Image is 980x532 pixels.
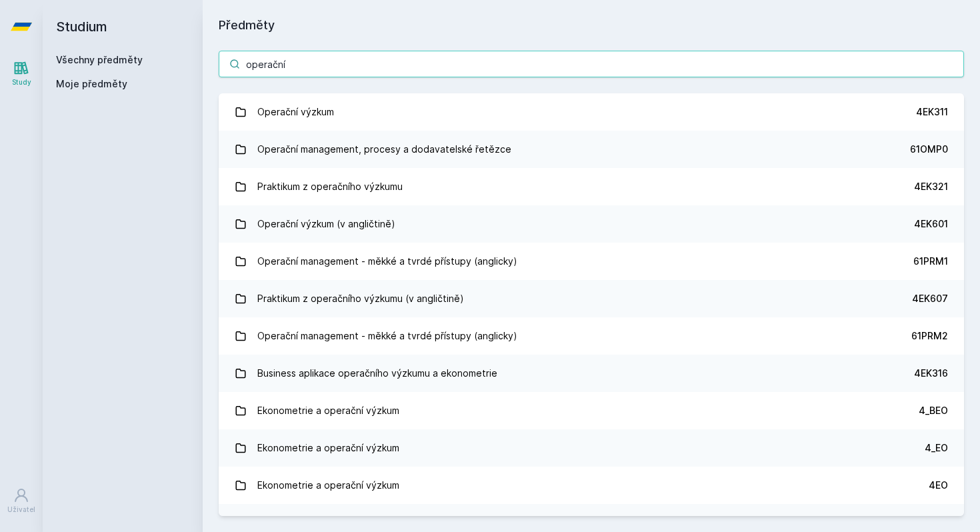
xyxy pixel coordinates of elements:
[912,292,948,305] div: 4EK607
[914,180,948,193] div: 4EK321
[257,397,399,424] div: Ekonometrie a operační výzkum
[3,481,40,521] a: Uživatel
[916,105,948,119] div: 4EK311
[219,205,964,243] a: Operační výzkum (v angličtině) 4EK601
[257,360,497,387] div: Business aplikace operačního výzkumu a ekonometrie
[219,243,964,280] a: Operační management - měkké a tvrdé přístupy (anglicky) 61PRM1
[219,280,964,317] a: Praktikum z operačního výzkumu (v angličtině) 4EK607
[219,131,964,168] a: Operační management, procesy a dodavatelské řetězce 61OMP0
[3,53,40,94] a: Study
[7,505,35,515] div: Uživatel
[257,285,464,312] div: Praktikum z operačního výzkumu (v angličtině)
[219,467,964,504] a: Ekonometrie a operační výzkum 4EO
[914,367,948,380] div: 4EK316
[913,255,948,268] div: 61PRM1
[257,211,395,237] div: Operační výzkum (v angličtině)
[929,479,948,492] div: 4EO
[219,168,964,205] a: Praktikum z operačního výzkumu 4EK321
[12,77,31,87] div: Study
[257,248,517,275] div: Operační management - měkké a tvrdé přístupy (anglicky)
[257,99,334,125] div: Operační výzkum
[219,51,964,77] input: Název nebo ident předmětu…
[911,329,948,343] div: 61PRM2
[219,317,964,355] a: Operační management - měkké a tvrdé přístupy (anglicky) 61PRM2
[219,392,964,429] a: Ekonometrie a operační výzkum 4_BEO
[219,93,964,131] a: Operační výzkum 4EK311
[925,441,948,455] div: 4_EO
[257,173,403,200] div: Praktikum z operačního výzkumu
[219,16,964,35] h1: Předměty
[219,355,964,392] a: Business aplikace operačního výzkumu a ekonometrie 4EK316
[219,429,964,467] a: Ekonometrie a operační výzkum 4_EO
[56,77,127,91] span: Moje předměty
[919,404,948,417] div: 4_BEO
[257,136,511,163] div: Operační management, procesy a dodavatelské řetězce
[257,435,399,461] div: Ekonometrie a operační výzkum
[257,472,399,499] div: Ekonometrie a operační výzkum
[914,217,948,231] div: 4EK601
[257,323,517,349] div: Operační management - měkké a tvrdé přístupy (anglicky)
[56,54,143,65] a: Všechny předměty
[910,143,948,156] div: 61OMP0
